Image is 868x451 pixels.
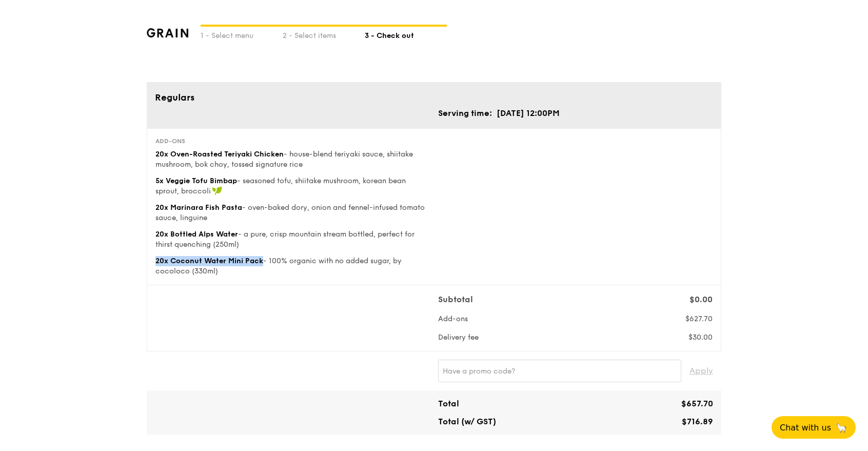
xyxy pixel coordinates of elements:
[155,257,402,276] span: - 100% organic with no added sugar, by cocoloco (330ml)
[155,90,713,105] div: Regulars
[496,107,560,120] td: [DATE] 12:00PM
[155,230,415,249] span: - a pure, crisp mountain stream bottled, perfect for thirst quenching (250ml)
[689,360,713,382] span: Apply
[201,27,283,41] div: 1 - Select menu
[438,295,473,304] span: Subtotal
[283,27,365,41] div: 2 - Select items
[155,137,430,145] div: Add-ons
[681,399,713,408] span: $657.70
[438,107,496,120] td: Serving time:
[155,203,242,212] span: 20x Marinara Fish Pasta
[685,315,713,323] span: $627.70
[155,257,263,265] span: 20x Coconut Water Mini Pack
[438,399,459,408] span: Total
[438,417,496,426] span: Total (w/ GST)
[155,150,284,159] span: 20x Oven-Roasted Teriyaki Chicken
[772,416,856,439] button: Chat with us🦙
[155,177,237,185] span: 5x Veggie Tofu Bimbap
[780,423,831,433] span: Chat with us
[155,177,406,195] span: - seasoned tofu, shiitake mushroom, korean bean sprout, broccoli
[212,186,222,195] img: icon-vegan.f8ff3823.svg
[438,360,681,382] input: Have a promo code?
[147,28,188,37] img: grain-logotype.1cdc1e11.png
[682,417,713,426] span: $716.89
[688,333,713,342] span: $30.00
[365,27,447,41] div: 3 - Check out
[438,333,479,342] span: Delivery fee
[689,295,713,304] span: $0.00
[438,315,468,323] span: Add-ons
[155,230,238,239] span: 20x Bottled Alps Water
[155,203,425,222] span: - oven-baked dory, onion and fennel-infused tomato sauce, linguine
[155,150,413,169] span: - house-blend teriyaki sauce, shiitake mushroom, bok choy, tossed signature rice
[835,422,847,434] span: 🦙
